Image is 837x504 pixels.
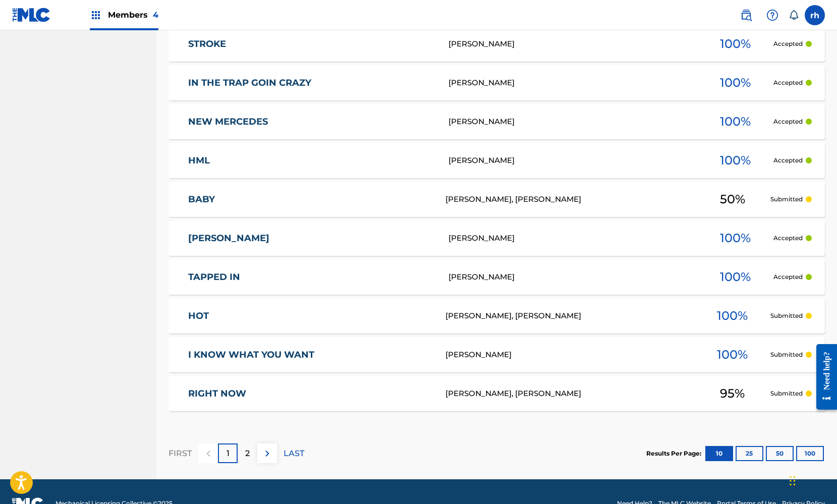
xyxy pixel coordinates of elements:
span: 100 % [717,307,748,325]
a: RIGHT NOW [188,388,432,400]
p: 1 [227,447,230,460]
div: [PERSON_NAME], [PERSON_NAME] [445,310,695,322]
a: BABY [188,194,432,205]
span: 100 % [717,346,748,364]
span: 4 [153,10,158,20]
span: Members [108,9,158,21]
div: User Menu [805,5,825,25]
span: 95 % [720,384,745,403]
p: FIRST [169,447,192,460]
span: 100 % [720,35,751,53]
div: [PERSON_NAME] [449,116,698,128]
button: 25 [736,446,763,461]
p: Accepted [773,234,803,243]
p: LAST [284,447,304,460]
div: Drag [790,466,796,496]
p: Accepted [773,156,803,165]
div: [PERSON_NAME] [449,233,698,244]
span: 100 % [720,151,751,170]
div: [PERSON_NAME] [445,349,695,361]
p: Accepted [773,39,803,48]
img: Top Rightsholders [90,9,102,21]
span: 50 % [720,190,745,208]
div: [PERSON_NAME] [449,271,698,283]
div: [PERSON_NAME] [449,77,698,89]
a: I KNOW WHAT YOU WANT [188,349,432,361]
a: NEW MERCEDES [188,116,435,128]
p: 2 [245,447,250,460]
p: Submitted [770,350,803,359]
img: right [261,447,273,460]
p: Submitted [770,195,803,204]
p: Accepted [773,117,803,126]
span: 100 % [720,113,751,131]
button: 50 [766,446,794,461]
a: [PERSON_NAME] [188,233,435,244]
div: Help [762,5,783,25]
p: Submitted [770,389,803,398]
span: 100 % [720,74,751,92]
div: [PERSON_NAME] [449,155,698,166]
p: Accepted [773,272,803,282]
div: [PERSON_NAME], [PERSON_NAME] [445,194,695,205]
div: [PERSON_NAME] [449,38,698,50]
button: 10 [705,446,733,461]
div: [PERSON_NAME], [PERSON_NAME] [445,388,695,400]
span: 100 % [720,268,751,286]
div: Notifications [789,10,799,20]
a: HML [188,155,435,166]
p: Submitted [770,311,803,320]
p: Results Per Page: [646,449,704,458]
img: search [740,9,752,21]
a: Public Search [736,5,756,25]
a: IN THE TRAP GOIN CRAZY [188,77,435,89]
a: HOT [188,310,432,322]
img: MLC Logo [12,8,51,22]
iframe: Resource Center [809,334,837,420]
a: STROKE [188,38,435,50]
a: TAPPED IN [188,271,435,283]
p: Accepted [773,78,803,87]
iframe: Chat Widget [787,456,837,504]
button: 100 [796,446,824,461]
img: help [766,9,778,21]
span: 100 % [720,229,751,247]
